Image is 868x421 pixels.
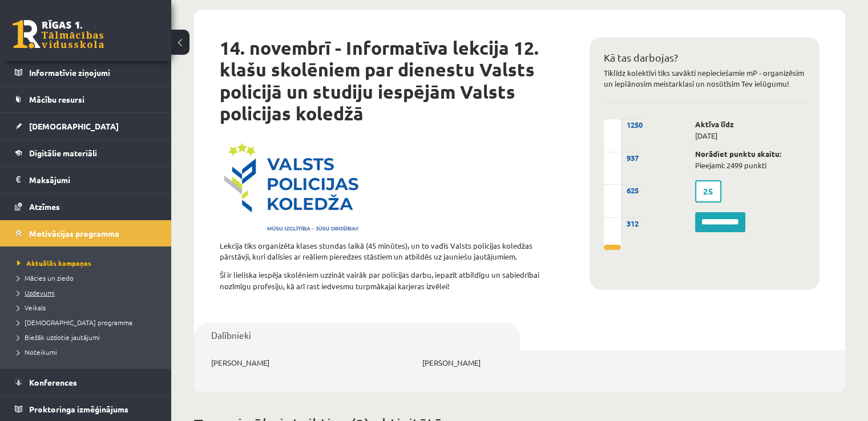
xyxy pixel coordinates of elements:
span: Mācību resursi [29,94,84,104]
span: Noteikumi [17,347,57,357]
strong: Norādiet punktu skaitu: [695,149,781,159]
span: Proktoringa izmēģinājums [29,404,128,414]
span: Konferences [29,377,77,387]
span: Uzdevumi [17,288,55,297]
div: 312 [604,217,641,229]
a: Digitālie materiāli [15,140,157,166]
label: 25 [695,180,721,203]
a: Aktuālās kampaņas [17,258,160,268]
p: [PERSON_NAME] [422,357,616,369]
span: Digitālie materiāli [29,148,97,158]
a: Mācies un ziedo [17,273,160,283]
h1: 14. novembrī - Informatīva lekcija 12. klašu skolēniem par dienestu Valsts policijā un studiju ie... [220,37,555,125]
span: [DEMOGRAPHIC_DATA] programma [17,318,132,327]
div: 937 [604,152,641,164]
h2: Kā tas darbojas? [604,51,805,64]
span: [DEMOGRAPHIC_DATA] [29,121,119,131]
a: Motivācijas programma [15,220,157,246]
a: Rīgas 1. Tālmācības vidusskola [13,20,104,48]
span: Atzīmes [29,201,60,212]
a: Konferences [15,369,157,395]
a: Noteikumi [17,347,160,357]
a: Informatīvie ziņojumi [15,59,157,86]
span: Biežāk uzdotie jautājumi [17,333,100,342]
p: [DATE] [695,119,805,141]
div: 1250 [604,119,645,131]
span: Veikals [17,303,46,312]
a: Atzīmes [15,193,157,220]
strong: Aktīva līdz [695,119,734,129]
span: Mācies un ziedo [17,273,74,282]
legend: Maksājumi [29,167,157,193]
a: Maksājumi [15,167,157,193]
p: Pieejami: 2499 punkti [695,148,805,171]
legend: Informatīvie ziņojumi [29,59,157,86]
span: Aktuālās kampaņas [17,258,91,268]
a: Biežāk uzdotie jautājumi [17,332,160,342]
img: image001.png [220,142,360,233]
a: Uzdevumi [17,288,160,298]
a: [DEMOGRAPHIC_DATA] [15,113,157,139]
div: 625 [604,184,641,196]
p: Lekcija tiks organizēta klases stundas laikā (45 minūtes), un to vadīs Valsts policijas koledžas ... [220,240,555,263]
span: Motivācijas programma [29,228,119,238]
a: Dalībnieki [194,323,520,351]
a: Mācību resursi [15,86,157,112]
p: Šī ir lieliska iespēja skolēniem uzzināt vairāk par policijas darbu, iepazīt atbildīgu un sabiedr... [220,269,555,292]
a: Veikals [17,302,160,313]
p: [PERSON_NAME] [211,357,405,369]
a: [DEMOGRAPHIC_DATA] programma [17,317,160,327]
p: Tiklīdz kolektīvi tiks savākti nepieciešamie mP - organizēsim un ieplānosim meistarklasi un nosūt... [604,67,805,90]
